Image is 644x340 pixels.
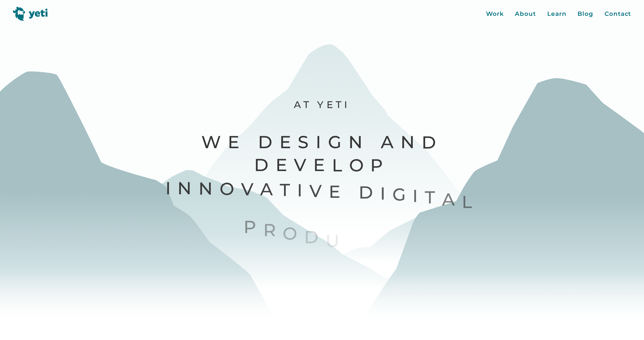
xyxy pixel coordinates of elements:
span: u [326,229,346,252]
span: r [263,219,283,241]
span: a [442,188,462,210]
p: At Yeti [164,99,480,111]
a: About [515,10,536,19]
a: Work [486,10,504,19]
a: Learn [547,10,567,19]
span: P [244,216,263,238]
span: I [165,177,178,199]
span: l [462,190,479,213]
a: Contact [605,10,631,19]
span: n [198,177,220,200]
a: Blog [577,10,593,19]
span: d [304,226,326,248]
img: Yeti logo [13,7,48,21]
span: o [283,222,304,245]
span: n [177,177,198,199]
